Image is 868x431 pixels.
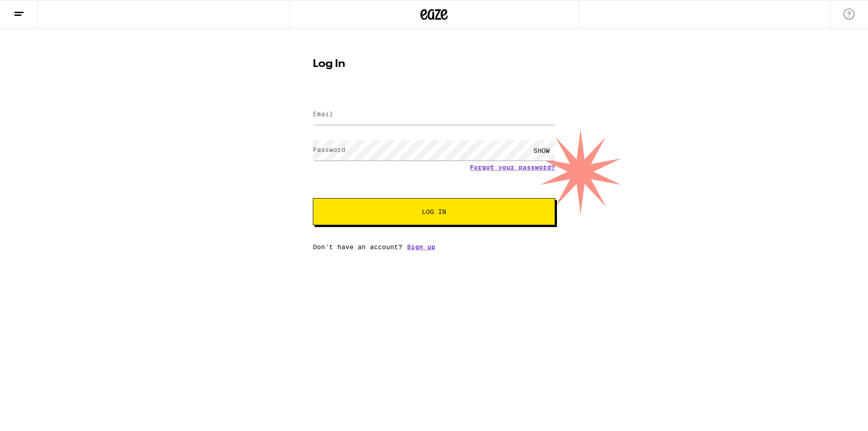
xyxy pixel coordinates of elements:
[313,59,555,70] h1: Log In
[313,146,345,153] label: Password
[313,243,555,251] div: Don't have an account?
[528,140,555,161] div: SHOW
[313,198,555,225] button: Log In
[313,110,333,118] label: Email
[313,104,555,125] input: Email
[470,164,555,171] a: Forgot your password?
[407,243,435,251] a: Sign up
[422,208,446,215] span: Log In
